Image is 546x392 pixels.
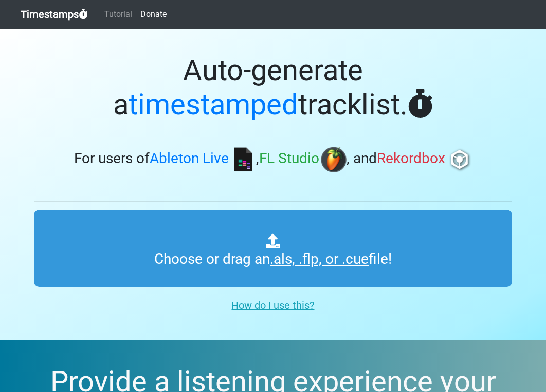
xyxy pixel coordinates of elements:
span: timestamped [129,88,298,122]
u: How do I use this? [231,299,314,311]
span: FL Studio [259,150,319,167]
img: ableton.png [230,147,256,172]
h1: Auto-generate a tracklist. [34,53,512,122]
span: Ableton Live [150,150,229,167]
span: Rekordbox [377,150,445,167]
img: rb.png [447,147,472,172]
img: fl.png [321,147,347,172]
a: Donate [136,4,171,25]
a: Timestamps [21,4,88,25]
a: Tutorial [100,4,136,25]
h3: For users of , , and [34,147,512,172]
